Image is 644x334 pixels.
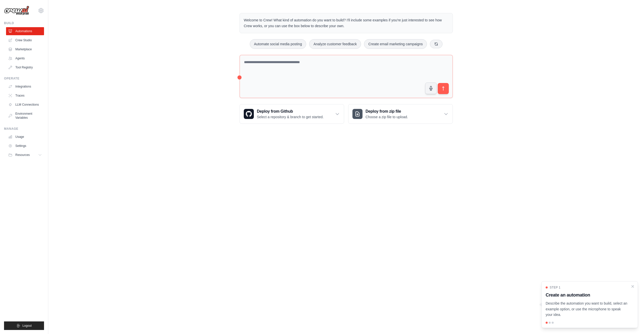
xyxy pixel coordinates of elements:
span: Logout [22,324,32,328]
a: Agents [6,54,44,62]
a: Usage [6,133,44,141]
button: Logout [4,321,44,330]
a: Automations [6,27,44,35]
h3: Deploy from zip file [366,108,408,114]
a: Environment Variables [6,110,44,122]
button: Analyze customer feedback [309,39,361,49]
h3: Create an automation [546,291,628,299]
a: Crew Studio [6,36,44,44]
button: Create email marketing campaigns [364,39,427,49]
img: Logo [4,6,29,15]
p: Select a repository & branch to get started. [257,114,324,119]
button: Automate social media posting [250,39,306,49]
a: LLM Connections [6,101,44,109]
p: Choose a zip file to upload. [366,114,408,119]
a: Settings [6,142,44,150]
span: Resources [15,153,30,157]
button: Close walkthrough [631,284,635,288]
a: Traces [6,92,44,100]
iframe: Chat Widget [619,310,644,334]
a: Tool Registry [6,63,44,71]
p: Describe the automation you want to build, select an example option, or use the microphone to spe... [546,301,628,318]
p: Welcome to Crew! What kind of automation do you want to build? I'll include some examples if you'... [244,17,449,29]
a: Integrations [6,82,44,91]
button: Resources [6,151,44,159]
h3: Deploy from Github [257,108,324,114]
div: Build [4,21,44,25]
div: Manage [4,127,44,131]
a: Marketplace [6,45,44,53]
div: Operate [4,76,44,80]
span: Step 1 [550,285,560,289]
